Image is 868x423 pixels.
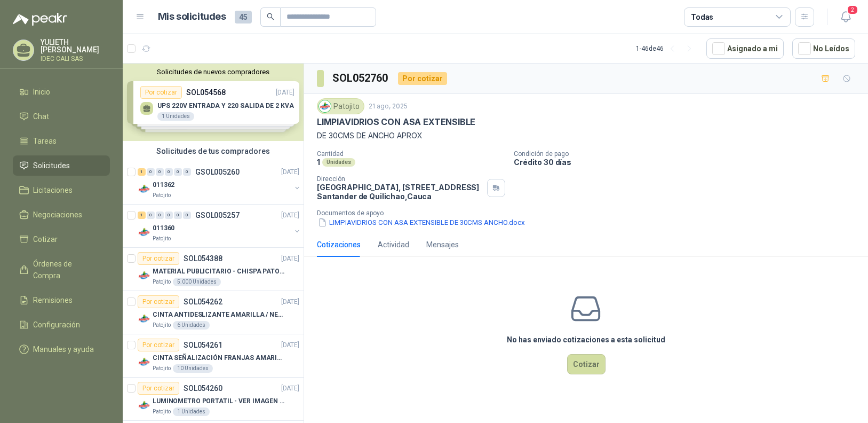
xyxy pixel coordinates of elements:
[138,382,179,395] div: Por cotizar
[156,211,164,219] div: 0
[636,40,698,57] div: 1 - 46 de 46
[138,168,146,176] div: 1
[138,269,150,282] img: Company Logo
[13,13,67,26] img: Logo peakr
[138,166,301,200] a: 1 0 0 0 0 0 GSOL005260[DATE] Company Logo011362Patojito
[33,233,58,245] span: Cotizar
[147,168,155,176] div: 0
[165,168,173,176] div: 0
[173,364,213,373] div: 10 Unidades
[281,340,299,350] p: [DATE]
[514,158,864,167] p: Crédito 30 días
[153,191,171,200] p: Patojito
[706,38,784,59] button: Asignado a mi
[426,239,459,250] div: Mensajes
[13,131,110,151] a: Tareas
[281,383,299,394] p: [DATE]
[156,168,164,176] div: 0
[281,167,299,177] p: [DATE]
[691,11,713,23] div: Todas
[138,252,179,265] div: Por cotizar
[317,217,526,228] button: LIMPIAVIDRIOS CON ASA EXTENSIBLE DE 30CMS ANCHO.docx
[13,155,110,176] a: Solicitudes
[195,211,240,219] p: GSOL005257
[33,343,94,355] span: Manuales y ayuda
[567,354,606,374] button: Cotizar
[153,364,171,373] p: Patojito
[317,98,364,114] div: Patojito
[138,312,150,325] img: Company Logo
[317,239,361,250] div: Cotizaciones
[514,150,864,158] p: Condición de pago
[322,158,355,167] div: Unidades
[33,160,70,171] span: Solicitudes
[33,184,73,196] span: Licitaciones
[369,101,408,112] p: 21 ago, 2025
[153,408,171,416] p: Patojito
[41,56,110,62] p: IDEC CALI SAS
[123,378,304,421] a: Por cotizarSOL054260[DATE] Company LogoLUMINOMETRO PORTATIL - VER IMAGEN ADJUNTAPatojito1 Unidades
[507,334,665,346] h3: No has enviado cotizaciones a esta solicitud
[332,70,389,87] h3: SOL052760
[174,168,182,176] div: 0
[13,106,110,127] a: Chat
[127,68,299,76] button: Solicitudes de nuevos compradores
[153,267,285,277] p: MATERIAL PUBLICITARIO - CHISPA PATOJITO VER ADJUNTO
[267,13,274,20] span: search
[138,295,179,308] div: Por cotizar
[13,339,110,359] a: Manuales y ayuda
[235,11,252,23] span: 45
[33,294,73,306] span: Remisiones
[158,9,226,25] h1: Mis solicitudes
[123,248,304,291] a: Por cotizarSOL054388[DATE] Company LogoMATERIAL PUBLICITARIO - CHISPA PATOJITO VER ADJUNTOPatojit...
[165,211,173,219] div: 0
[398,72,447,85] div: Por cotizar
[33,209,82,221] span: Negociaciones
[123,141,304,161] div: Solicitudes de tus compradores
[153,321,171,330] p: Patojito
[317,150,505,158] p: Cantidad
[153,180,174,190] p: 011362
[184,341,222,349] p: SOL054261
[317,209,864,217] p: Documentos de apoyo
[173,321,210,330] div: 6 Unidades
[153,234,171,243] p: Patojito
[13,229,110,249] a: Cotizar
[153,278,171,286] p: Patojito
[281,254,299,264] p: [DATE]
[173,278,221,286] div: 5.000 Unidades
[792,38,855,59] button: No Leídos
[13,254,110,286] a: Órdenes de Compra
[174,211,182,219] div: 0
[281,210,299,221] p: [DATE]
[138,339,179,351] div: Por cotizar
[33,111,49,122] span: Chat
[173,408,210,416] div: 1 Unidades
[13,180,110,200] a: Licitaciones
[836,7,855,27] button: 2
[378,239,409,250] div: Actividad
[123,291,304,334] a: Por cotizarSOL054262[DATE] Company LogoCINTA ANTIDESLIZANTE AMARILLA / NEGRAPatojito6 Unidades
[317,130,855,142] p: DE 30CMS DE ANCHO APROX
[317,175,483,183] p: Dirección
[123,334,304,378] a: Por cotizarSOL054261[DATE] Company LogoCINTA SEÑALIZACIÓN FRANJAS AMARILLAS NEGRAPatojito10 Unidades
[123,64,304,141] div: Solicitudes de nuevos compradoresPor cotizarSOL054568[DATE] UPS 220V ENTRADA Y 220 SALIDA DE 2 KV...
[153,353,285,363] p: CINTA SEÑALIZACIÓN FRANJAS AMARILLAS NEGRA
[183,211,191,219] div: 0
[138,226,150,239] img: Company Logo
[153,223,174,233] p: 011360
[13,205,110,225] a: Negociaciones
[847,5,858,15] span: 2
[33,86,50,98] span: Inicio
[33,258,100,281] span: Órdenes de Compra
[317,116,475,128] p: LIMPIAVIDRIOS CON ASA EXTENSIBLE
[33,135,57,147] span: Tareas
[138,209,301,243] a: 1 0 0 0 0 0 GSOL005257[DATE] Company Logo011360Patojito
[317,183,483,201] p: [GEOGRAPHIC_DATA], [STREET_ADDRESS] Santander de Quilichao , Cauca
[147,211,155,219] div: 0
[281,297,299,307] p: [DATE]
[153,396,285,406] p: LUMINOMETRO PORTATIL - VER IMAGEN ADJUNTA
[33,319,80,331] span: Configuración
[183,168,191,176] div: 0
[41,38,110,53] p: YULIETH [PERSON_NAME]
